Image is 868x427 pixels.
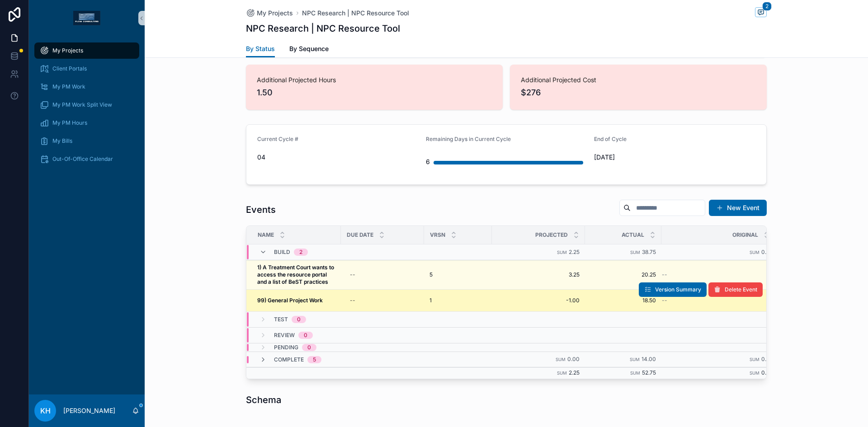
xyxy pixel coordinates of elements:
[274,356,304,363] span: Complete
[52,83,85,90] span: My PM Work
[347,231,373,239] span: Due Date
[762,2,772,11] span: 2
[429,271,433,278] span: 5
[246,41,275,58] a: By Status
[750,357,759,362] small: Sum
[346,293,419,308] a: --
[569,249,580,255] span: 2.25
[426,153,430,171] div: 6
[655,286,701,293] span: Version Summary
[429,297,486,304] a: 1
[257,297,335,304] a: 99) General Project Work
[289,44,329,53] span: By Sequence
[350,297,355,304] div: --
[521,75,756,84] span: Additional Projected Cost
[761,369,770,376] span: 0.0
[557,250,567,255] small: Sum
[289,41,329,59] a: By Sequence
[662,271,667,278] span: --
[708,282,763,297] button: Delete Event
[750,250,759,255] small: Sum
[307,344,311,351] div: 0
[761,356,770,362] span: 0.0
[521,86,756,99] span: $276
[429,297,432,304] span: 1
[257,86,492,99] span: 1.50
[497,297,580,304] a: -1.00
[535,231,568,239] span: Projected
[304,332,307,339] div: 0
[642,356,656,362] span: 14.00
[662,297,667,304] span: --
[302,9,409,18] a: NPC Research | NPC Resource Tool
[246,44,275,53] span: By Status
[750,371,759,375] small: Sum
[630,371,640,375] small: Sum
[709,200,767,216] button: New Event
[622,231,644,239] span: Actual
[725,286,757,293] span: Delete Event
[34,133,139,149] a: My Bills
[258,231,274,239] span: Name
[755,7,767,19] button: 2
[257,136,298,142] span: Current Cycle #
[274,249,290,256] span: Build
[590,297,656,304] a: 18.50
[642,369,656,376] span: 52.75
[34,79,139,95] a: My PM Work
[257,75,492,84] span: Additional Projected Hours
[594,153,755,162] span: [DATE]
[246,9,293,18] a: My Projects
[590,271,656,278] a: 20.25
[642,249,656,255] span: 38.75
[52,101,112,108] span: My PM Work Split View
[350,271,355,278] div: --
[630,250,640,255] small: Sum
[274,344,298,351] span: Pending
[34,42,139,59] a: My Projects
[567,356,580,362] span: 0.00
[313,356,316,363] div: 5
[346,267,419,282] a: --
[662,271,764,278] a: --
[257,297,323,304] strong: 99) General Project Work
[246,22,400,35] h1: NPC Research | NPC Resource Tool
[630,357,640,362] small: Sum
[257,9,293,18] span: My Projects
[569,369,580,376] span: 2.25
[52,155,113,163] span: Out-Of-Office Calendar
[430,231,445,239] span: VRSN
[639,282,707,297] button: Version Summary
[497,271,580,278] a: 3.25
[426,136,511,142] span: Remaining Days in Current Cycle
[246,394,281,406] h1: Schema
[257,153,419,162] span: 04
[274,332,295,339] span: Review
[34,61,139,77] a: Client Portals
[299,249,302,256] div: 2
[52,65,87,72] span: Client Portals
[34,151,139,167] a: Out-Of-Office Calendar
[732,231,758,239] span: Original
[34,97,139,113] a: My PM Work Split View
[557,371,567,375] small: Sum
[429,271,486,278] a: 5
[594,136,627,142] span: End of Cycle
[257,264,335,286] a: 1) A Treatment Court wants to access the resource portal and a list of BeST practices
[297,316,301,323] div: 0
[34,115,139,131] a: My PM Hours
[52,137,72,145] span: My Bills
[63,406,115,415] p: [PERSON_NAME]
[274,316,288,323] span: Test
[52,119,87,127] span: My PM Hours
[73,11,100,25] img: App logo
[40,405,51,416] span: KH
[556,357,566,362] small: Sum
